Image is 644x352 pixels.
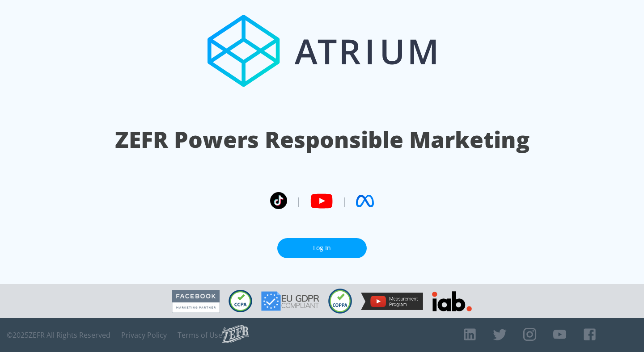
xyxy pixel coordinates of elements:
h1: ZEFR Powers Responsible Marketing [115,124,530,155]
a: Terms of Use [178,331,222,339]
span: © 2025 ZEFR All Rights Reserved [7,331,110,339]
img: Facebook Marketing Partner [172,290,220,313]
img: GDPR Compliant [261,291,319,311]
span: | [296,194,301,208]
img: IAB [432,291,472,311]
img: YouTube Measurement Program [361,293,423,310]
span: | [342,194,347,208]
a: Privacy Policy [121,331,167,339]
a: Log In [277,238,367,258]
img: CCPA Compliant [229,290,252,312]
img: COPPA Compliant [328,289,352,314]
